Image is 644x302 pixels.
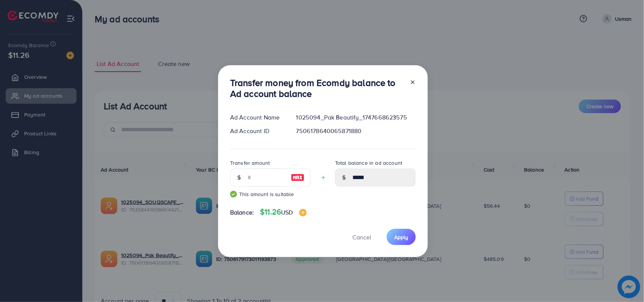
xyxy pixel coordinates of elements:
small: This amount is suitable [230,190,311,198]
button: Apply [387,229,416,245]
span: Balance: [230,208,254,217]
div: 1025094_Pak Beautify_1747668623575 [290,113,422,122]
h3: Transfer money from Ecomdy balance to Ad account balance [230,77,404,99]
img: guide [230,191,237,198]
h4: $11.26 [260,207,306,217]
span: Apply [394,233,408,241]
span: Cancel [352,233,371,241]
img: image [291,173,304,182]
button: Cancel [343,229,381,245]
div: 7506178640065871880 [290,127,422,135]
img: image [299,209,307,216]
div: Ad Account Name [224,113,290,122]
label: Transfer amount [230,159,270,167]
span: USD [281,208,293,216]
label: Total balance in ad account [335,159,402,167]
div: Ad Account ID [224,127,290,135]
